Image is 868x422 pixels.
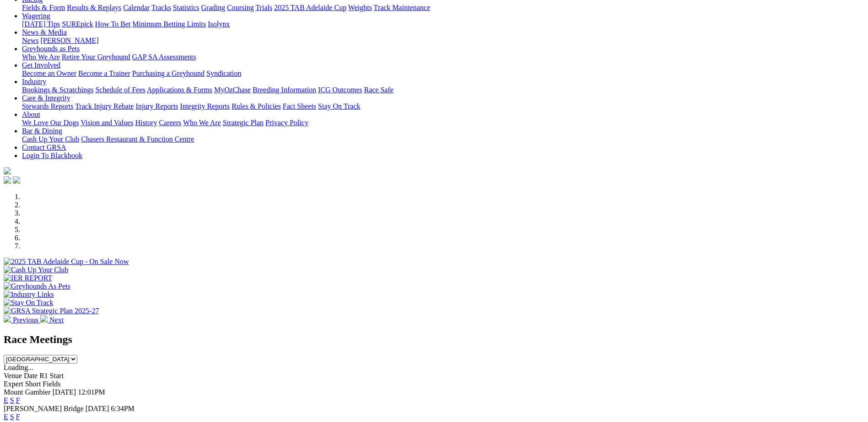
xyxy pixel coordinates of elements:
[255,4,272,11] a: Trials
[16,413,20,421] a: F
[22,37,38,44] a: News
[22,69,864,78] div: Get Involved
[40,315,48,322] img: chevron-right-pager-white.svg
[232,102,281,110] a: Rules & Policies
[40,37,98,44] a: [PERSON_NAME]
[173,4,199,11] a: Statistics
[4,413,8,421] a: E
[4,167,11,174] img: logo-grsa-white.png
[95,20,131,28] a: How To Bet
[62,20,93,28] a: SUREpick
[253,86,316,94] a: Breeding Information
[22,135,79,143] a: Cash Up Your Club
[22,119,79,127] a: We Love Our Dogs
[265,119,308,127] a: Privacy Policy
[151,4,171,11] a: Tracks
[22,20,864,28] div: Wagering
[22,111,40,118] a: About
[39,372,64,380] span: R1 Start
[183,119,221,127] a: Who We Are
[43,380,60,388] span: Fields
[95,86,145,94] a: Schedule of Fees
[24,372,38,380] span: Date
[4,315,11,322] img: chevron-left-pager-white.svg
[318,102,360,110] a: Stay On Track
[75,102,134,110] a: Track Injury Rebate
[22,37,864,45] div: News & Media
[22,78,46,85] a: Industry
[201,4,225,11] a: Grading
[208,20,230,28] a: Isolynx
[4,396,8,404] a: E
[22,135,864,143] div: Bar & Dining
[22,86,93,94] a: Bookings & Scratchings
[67,4,121,11] a: Results & Replays
[78,69,130,77] a: Become a Trainer
[53,388,76,396] span: [DATE]
[111,405,135,412] span: 6:34PM
[22,143,66,151] a: Contact GRSA
[274,4,346,11] a: 2025 TAB Adelaide Cup
[214,86,251,94] a: MyOzChase
[364,86,393,94] a: Race Safe
[4,372,22,380] span: Venue
[135,119,157,127] a: History
[180,102,230,110] a: Integrity Reports
[22,86,864,94] div: Industry
[4,333,864,346] h2: Race Meetings
[132,69,205,77] a: Purchasing a Greyhound
[4,290,54,299] img: Industry Links
[4,266,68,274] img: Cash Up Your Club
[4,364,33,371] span: Loading...
[22,61,60,69] a: Get Involved
[132,53,196,61] a: GAP SA Assessments
[22,20,60,28] a: [DATE] Tips
[10,396,14,404] a: S
[223,119,264,127] a: Strategic Plan
[22,102,73,110] a: Stewards Reports
[49,316,64,324] span: Next
[13,316,38,324] span: Previous
[123,4,150,11] a: Calendar
[206,69,241,77] a: Syndication
[4,176,11,184] img: facebook.svg
[4,307,99,315] img: GRSA Strategic Plan 2025-27
[227,4,254,11] a: Coursing
[22,127,62,135] a: Bar & Dining
[4,388,51,396] span: Mount Gambier
[16,396,20,404] a: F
[283,102,316,110] a: Fact Sheets
[22,4,864,12] div: Racing
[25,380,41,388] span: Short
[22,4,65,11] a: Fields & Form
[22,102,864,111] div: Care & Integrity
[4,299,53,307] img: Stay On Track
[135,102,178,110] a: Injury Reports
[13,176,20,184] img: twitter.svg
[81,119,133,127] a: Vision and Values
[159,119,181,127] a: Careers
[132,20,206,28] a: Minimum Betting Limits
[318,86,362,94] a: ICG Outcomes
[374,4,430,11] a: Track Maintenance
[4,316,40,324] a: Previous
[86,405,109,412] span: [DATE]
[78,388,105,396] span: 12:01PM
[348,4,372,11] a: Weights
[22,12,50,20] a: Wagering
[4,380,23,388] span: Expert
[62,53,130,61] a: Retire Your Greyhound
[22,45,80,53] a: Greyhounds as Pets
[4,405,84,412] span: [PERSON_NAME] Bridge
[22,53,864,61] div: Greyhounds as Pets
[22,53,60,61] a: Who We Are
[81,135,194,143] a: Chasers Restaurant & Function Centre
[4,274,52,282] img: IER REPORT
[22,69,76,77] a: Become an Owner
[40,316,64,324] a: Next
[22,28,67,36] a: News & Media
[22,94,70,102] a: Care & Integrity
[10,413,14,421] a: S
[22,152,82,159] a: Login To Blackbook
[147,86,212,94] a: Applications & Forms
